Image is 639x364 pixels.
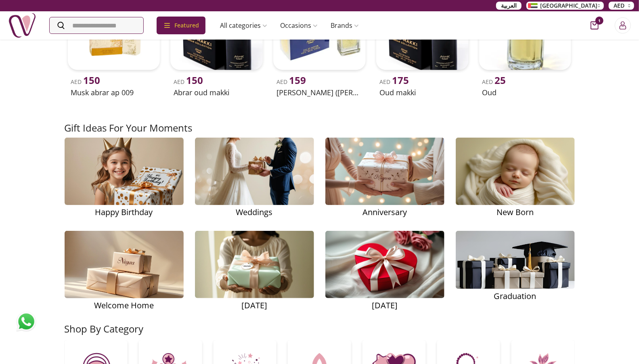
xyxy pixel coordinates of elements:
span: Anniversary [362,207,407,218]
div: Featured [157,17,205,34]
h2: Abrar oud makki [174,87,260,98]
a: Mother's Day[DATE] [195,231,314,313]
h2: Shop By Category [65,322,144,335]
h2: Oud [482,87,568,98]
a: Valentine's Day[DATE] [325,231,444,313]
button: cart-button [591,21,599,29]
span: العربية [501,2,517,10]
h2: [PERSON_NAME] ([PERSON_NAME]) [277,87,362,98]
a: All categories [214,17,274,33]
span: AED [379,78,409,86]
span: AED [71,78,101,86]
img: Arabic_dztd3n.png [528,3,538,8]
img: Happy Birthday [65,138,184,205]
img: whatsapp [16,312,36,332]
span: AED [482,78,506,86]
img: Valentine's Day [325,231,444,298]
a: AnniversaryAnniversary [325,138,444,220]
input: Search [50,17,143,33]
span: 159 [289,73,306,87]
h2: Oud makki [379,87,465,98]
span: New Born [497,207,534,218]
a: GraduationGraduation [456,231,575,313]
span: 150 [186,73,203,87]
span: 25 [495,73,506,87]
a: Brands [324,17,365,33]
span: AED [614,2,624,10]
img: Weddings [195,138,314,205]
h2: Musk abrar ap 009 [71,87,157,98]
span: [GEOGRAPHIC_DATA] [540,2,597,10]
a: Happy BirthdayHappy Birthday [65,138,184,220]
img: Welcome Home [46,215,203,314]
img: Anniversary [325,138,444,205]
img: Mother's Day [195,231,314,298]
a: WeddingsWeddings [195,138,314,220]
span: 175 [392,73,409,87]
img: Graduation [456,231,575,289]
span: Weddings [236,207,273,218]
span: AED [277,78,306,86]
span: Graduation [494,291,536,302]
button: [GEOGRAPHIC_DATA] [526,2,604,10]
img: Nigwa-uae-gifts [8,11,36,40]
button: Login [615,17,631,33]
span: 1 [595,17,603,25]
span: AED [174,78,203,86]
a: Occasions [274,17,324,33]
h2: Gift Ideas For Your Moments [65,121,193,134]
a: New BornNew Born [456,138,575,220]
button: AED [609,2,634,10]
span: Happy Birthday [95,207,153,218]
img: New Born [456,138,575,205]
span: [DATE] [372,300,398,311]
a: Welcome HomeWelcome Home [65,231,184,313]
span: 150 [84,73,101,87]
span: [DATE] [241,300,267,311]
span: Welcome Home [94,300,154,311]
